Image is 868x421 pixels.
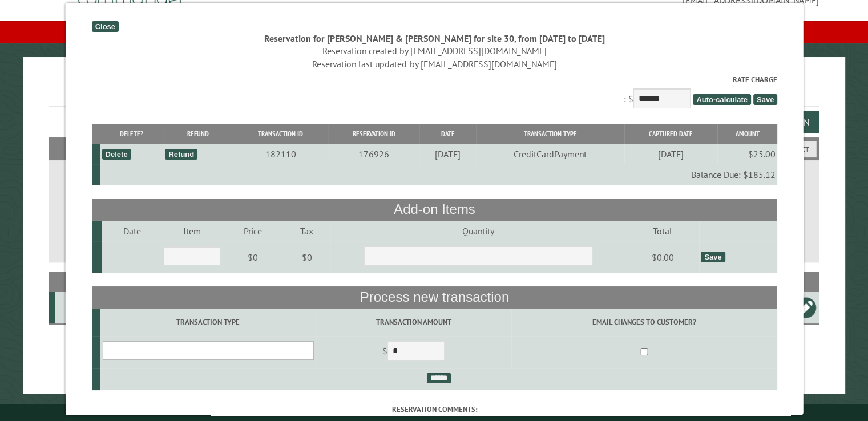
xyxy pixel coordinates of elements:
[692,94,750,105] span: Auto-calculate
[475,144,623,164] td: CreditCardPayment
[283,221,330,241] td: Tax
[102,317,314,327] label: Transaction Type
[700,252,724,262] div: Save
[370,408,499,416] small: © Campground Commander LLC. All rights reserved.
[317,317,509,327] label: Transaction Amount
[165,149,197,160] div: Refund
[99,124,163,144] th: Delete?
[221,221,283,241] td: Price
[91,58,777,70] div: Reservation last updated by [EMAIL_ADDRESS][DOMAIN_NAME]
[102,149,131,160] div: Delete
[99,164,777,185] td: Balance Due: $185.12
[102,221,162,241] td: Date
[753,94,777,105] span: Save
[162,221,221,241] td: Item
[512,317,775,327] label: Email changes to customer?
[91,44,777,57] div: Reservation created by [EMAIL_ADDRESS][DOMAIN_NAME]
[49,75,819,107] h1: Reservations
[717,124,777,144] th: Amount
[49,137,819,159] h2: Filters
[91,74,777,85] label: Rate Charge
[91,199,777,220] th: Add-on Items
[624,124,717,144] th: Captured Date
[232,124,328,144] th: Transaction ID
[55,272,90,292] th: Site
[330,221,625,241] td: Quantity
[419,144,475,164] td: [DATE]
[624,144,717,164] td: [DATE]
[626,241,699,273] td: $0.00
[91,74,777,111] div: : $
[163,124,232,144] th: Refund
[283,241,330,273] td: $0
[328,124,419,144] th: Reservation ID
[626,221,699,241] td: Total
[91,404,777,415] label: Reservation comments:
[91,32,777,44] div: Reservation for [PERSON_NAME] & [PERSON_NAME] for site 30, from [DATE] to [DATE]
[475,124,623,144] th: Transaction Type
[59,302,88,313] div: 30
[221,241,283,273] td: $0
[232,144,328,164] td: 182110
[419,124,475,144] th: Date
[328,144,419,164] td: 176926
[316,336,511,368] td: $
[717,144,777,164] td: $25.00
[91,286,777,308] th: Process new transaction
[91,21,118,32] div: Close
